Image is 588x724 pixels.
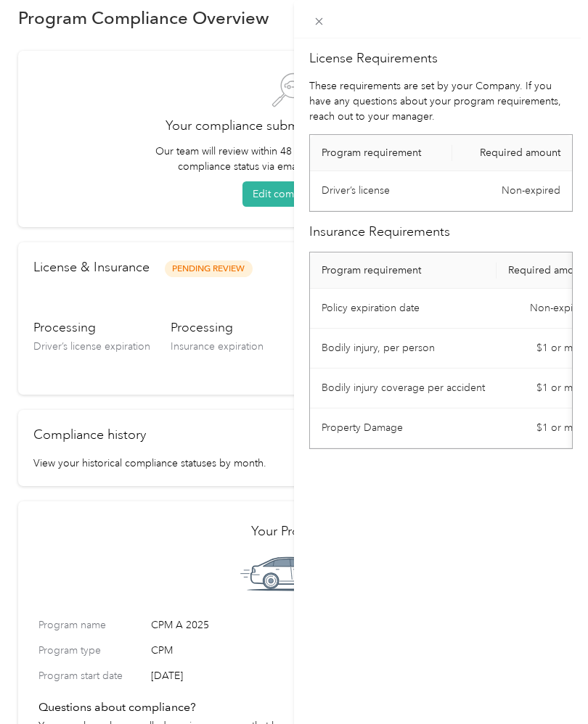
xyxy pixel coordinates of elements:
[309,49,573,68] h2: License Requirements
[507,643,588,724] iframe: Everlance-gr Chat Button Frame
[310,408,497,448] td: Property Damage
[309,222,573,242] h2: Insurance Requirements
[310,171,452,211] td: Driver’s license
[310,329,497,369] td: Bodily injury, per person
[452,171,572,211] td: Non-expired
[309,78,573,124] p: These requirements are set by your Company. If you have any questions about your program requirem...
[310,135,452,171] th: Program requirement
[310,289,497,329] td: Policy expiration date
[452,135,572,171] th: Required amount
[310,369,497,408] td: Bodily injury coverage per accident
[310,252,497,289] th: Program requirement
